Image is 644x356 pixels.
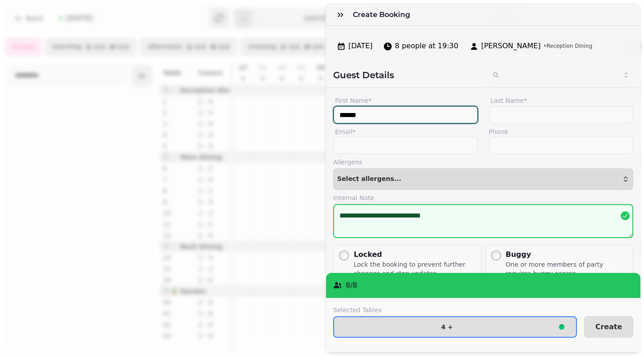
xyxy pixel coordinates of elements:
span: • Reception Dining [543,42,592,50]
p: 4 + [441,324,453,330]
label: Phone [489,127,634,136]
label: Email* [333,127,478,136]
label: Last Name* [489,95,634,106]
span: 8 people at 19:30 [395,41,458,51]
span: Select allergens... [337,176,401,183]
div: Buggy [506,249,629,260]
label: Selected Tables [333,306,577,314]
label: First Name* [333,95,478,106]
span: Create [595,323,622,331]
div: Lock the booking to prevent further changes and stop updates [354,260,477,278]
p: 8 / 8 [346,280,357,291]
span: [DATE] [348,41,373,51]
label: Internal Note [333,193,633,202]
h2: Guest Details [333,69,480,81]
div: One or more members of party requires buggy access [506,260,629,278]
label: Allergens [333,158,633,167]
button: 4 + [333,316,577,338]
span: [PERSON_NAME] [481,41,541,51]
h3: Create Booking [353,9,414,20]
div: Locked [354,249,477,260]
button: Select allergens... [333,168,633,190]
button: Create [584,316,633,338]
